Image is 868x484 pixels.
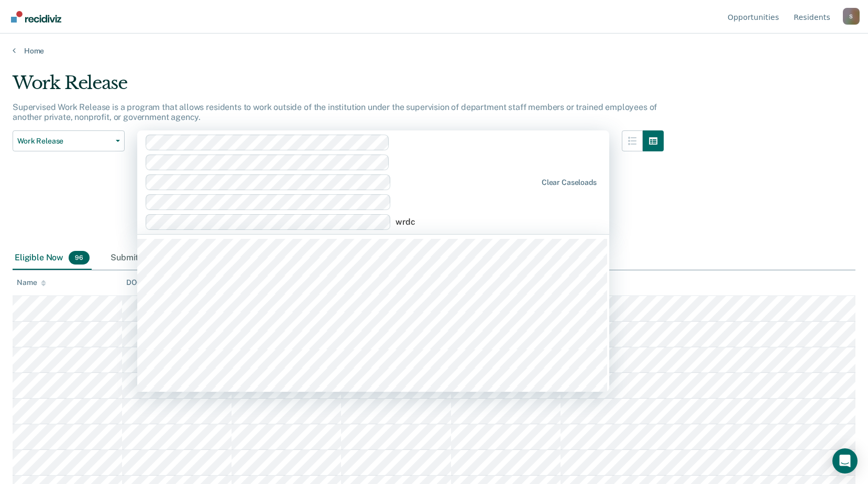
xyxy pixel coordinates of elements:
[542,178,597,187] div: Clear caseloads
[843,8,860,25] button: Profile dropdown button
[13,247,92,270] div: Eligible Now96
[13,102,657,122] p: Supervised Work Release is a program that allows residents to work outside of the institution und...
[69,251,90,265] span: 96
[13,46,855,56] a: Home
[126,278,160,287] div: DOC ID
[13,130,125,151] button: Work Release
[832,448,858,474] div: Open Intercom Messenger
[843,8,860,25] div: S
[17,137,112,146] span: Work Release
[13,72,664,102] div: Work Release
[11,11,61,23] img: Recidiviz
[108,247,177,270] div: Submitted21
[17,278,46,287] div: Name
